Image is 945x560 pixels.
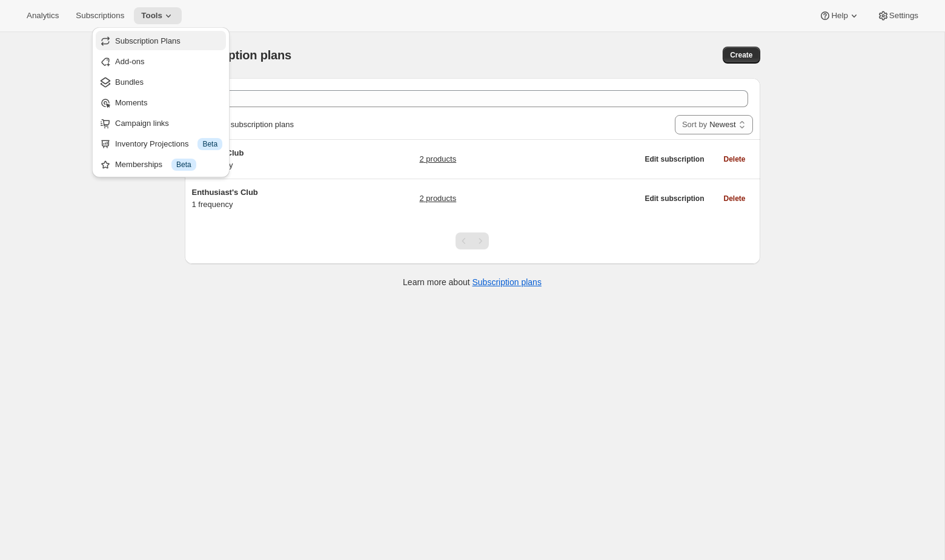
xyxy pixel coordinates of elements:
[27,11,59,21] span: Analytics
[831,11,847,21] span: Help
[176,160,191,170] span: Beta
[192,120,294,129] span: Showing 2 subscription plans
[723,194,745,203] span: Delete
[115,138,222,150] div: Inventory Projections
[637,151,711,168] button: Edit subscription
[115,57,144,66] span: Add-ons
[96,93,226,112] button: Moments
[19,7,66,24] button: Analytics
[134,7,182,24] button: Tools
[96,72,226,91] button: Bundles
[115,98,147,107] span: Moments
[716,190,752,207] button: Delete
[716,151,752,168] button: Delete
[192,147,343,171] div: 1 frequency
[96,113,226,133] button: Campaign links
[637,190,711,207] button: Edit subscription
[889,11,918,21] span: Settings
[419,193,456,205] a: 2 products
[472,277,542,287] a: Subscription plans
[723,47,760,64] button: Create
[115,159,222,171] div: Memberships
[202,139,217,149] span: Beta
[96,154,226,174] button: Memberships
[192,186,343,211] div: 1 frequency
[812,7,867,24] button: Help
[645,194,704,203] span: Edit subscription
[68,7,131,24] button: Subscriptions
[96,51,226,71] button: Add-ons
[96,31,226,50] button: Subscription Plans
[403,276,542,288] p: Learn more about
[870,7,926,24] button: Settings
[645,154,704,164] span: Edit subscription
[141,11,162,21] span: Tools
[115,77,144,87] span: Bundles
[76,11,124,21] span: Subscriptions
[192,188,258,197] span: Enthusiast's Club
[96,134,226,153] button: Inventory Projections
[185,48,291,62] span: Subscription plans
[115,119,169,128] span: Campaign links
[723,154,745,164] span: Delete
[115,36,181,45] span: Subscription Plans
[419,153,456,165] a: 2 products
[730,50,752,60] span: Create
[456,232,489,249] nav: Pagination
